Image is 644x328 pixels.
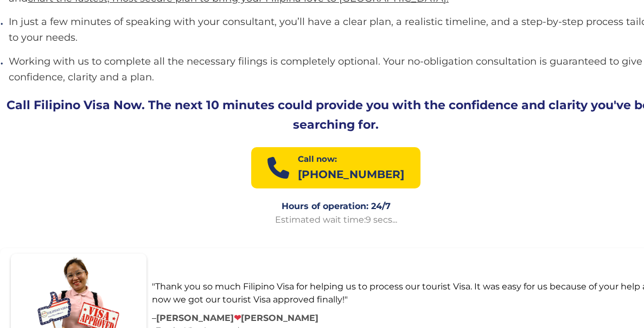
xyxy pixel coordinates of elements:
[267,157,289,179] p: 📞
[298,166,404,183] p: [PHONE_NUMBER]
[156,312,318,325] p: [PERSON_NAME] [PERSON_NAME]
[234,313,241,323] span: ❤
[366,215,392,225] span: 9 secs
[298,153,404,166] p: Call now:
